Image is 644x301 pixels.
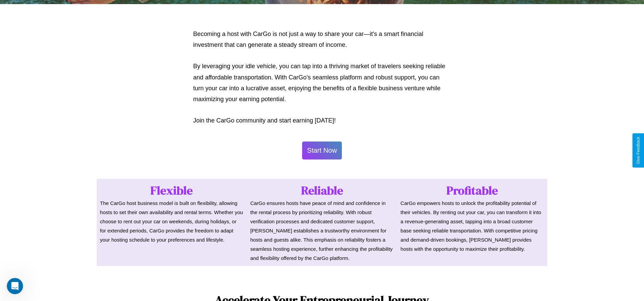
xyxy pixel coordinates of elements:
p: By leveraging your idle vehicle, you can tap into a thriving market of travelers seeking reliable... [193,61,451,105]
h1: Profitable [401,182,544,199]
h1: Flexible [100,182,244,199]
p: Join the CarGo community and start earning [DATE]! [193,115,451,126]
h1: Reliable [250,182,394,199]
button: Start Now [302,142,342,159]
div: Give Feedback [636,137,641,164]
p: The CarGo host business model is built on flexibility, allowing hosts to set their own availabili... [100,199,244,244]
iframe: Intercom live chat [7,278,23,294]
p: CarGo ensures hosts have peace of mind and confidence in the rental process by prioritizing relia... [250,199,394,263]
p: Becoming a host with CarGo is not just a way to share your car—it's a smart financial investment ... [193,29,451,51]
p: CarGo empowers hosts to unlock the profitability potential of their vehicles. By renting out your... [401,199,544,253]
